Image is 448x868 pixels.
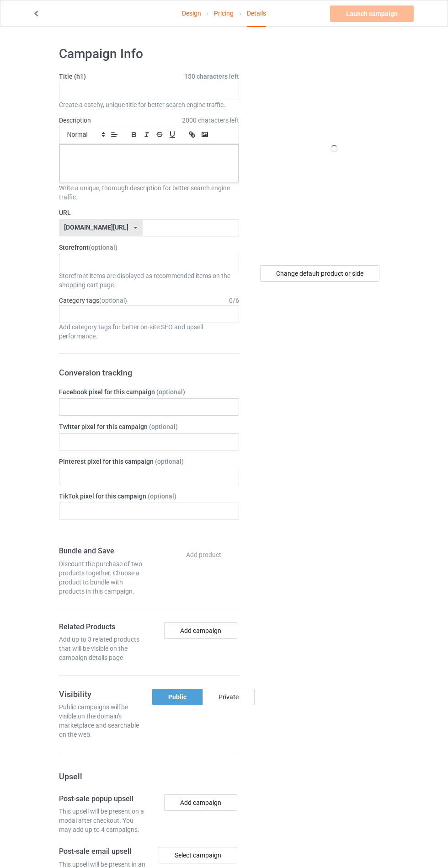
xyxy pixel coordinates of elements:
button: Add campaign [164,622,237,639]
label: Twitter pixel for this campaign [59,422,239,431]
div: Create a catchy, unique title for better search engine traffic. [59,100,239,109]
h3: Conversion tracking [59,367,239,378]
div: Select campaign [159,847,237,863]
h4: Post-sale popup upsell [59,794,146,804]
h1: Campaign Info [59,46,239,62]
span: (optional) [155,458,184,465]
label: TikTok pixel for this campaign [59,492,239,501]
div: Storefront items are displayed as recommended items on the shopping cart page. [59,271,239,289]
label: Storefront [59,243,239,252]
div: Add category tags for better on-site SEO and upsell performance. [59,322,239,341]
h4: Bundle and Save [59,547,146,556]
label: Description [59,117,91,124]
div: 0 / 6 [229,296,239,305]
span: (optional) [89,244,117,251]
label: Facebook pixel for this campaign [59,387,239,396]
label: Pinterest pixel for this campaign [59,457,239,466]
div: Discount the purchase of two products together. Choose a product to bundle with products in this ... [59,559,146,596]
h3: Visibility [59,689,146,699]
label: URL [59,208,239,217]
span: (optional) [148,493,176,500]
button: Add campaign [164,794,237,811]
a: Design [182,0,201,26]
div: Public [152,689,203,705]
div: Add up to 3 related products that will be visible on the campaign details page [59,635,146,662]
div: Private [203,689,255,705]
label: Title (h1) [59,72,239,81]
h4: Related Products [59,622,146,632]
span: 2000 characters left [182,116,239,125]
div: This upsell will be present on a modal after checkout. You may add up to 4 campaigns. [59,807,146,834]
div: Change default product or side [260,265,379,282]
h4: Post-sale email upsell [59,847,146,857]
div: Public campaigns will be visible on the domain's marketplace and searchable on the web. [59,702,146,739]
div: [DOMAIN_NAME][URL] [64,224,128,230]
span: (optional) [156,388,185,396]
span: (optional) [149,423,178,430]
label: Category tags [59,296,127,305]
a: Pricing [214,0,234,26]
div: Write a unique, thorough description for better search engine traffic. [59,183,239,202]
div: Details [247,0,266,27]
span: 150 characters left [184,72,239,81]
span: (optional) [99,297,127,304]
h3: Upsell [59,771,239,782]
